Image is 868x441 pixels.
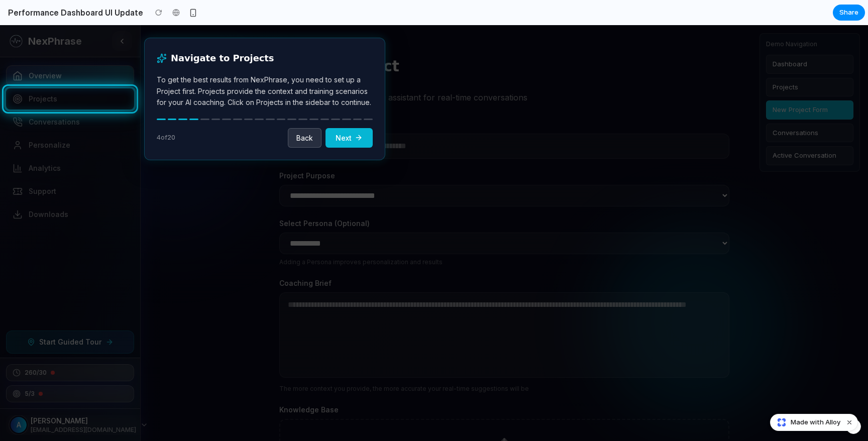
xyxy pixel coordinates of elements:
[4,7,143,19] h2: Performance Dashboard UI Update
[157,49,373,83] p: To get the best results from NexPhrase, you need to set up a Project first. Projects provide the ...
[843,416,855,428] button: Dismiss watermark
[157,107,175,118] span: 4 of 20
[771,417,841,427] a: Made with Alloy
[839,8,858,18] span: Share
[833,5,865,21] button: Share
[171,25,274,41] h3: Navigate to Projects
[325,103,373,123] button: Next
[791,417,840,427] span: Made with Alloy
[288,103,321,123] button: Back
